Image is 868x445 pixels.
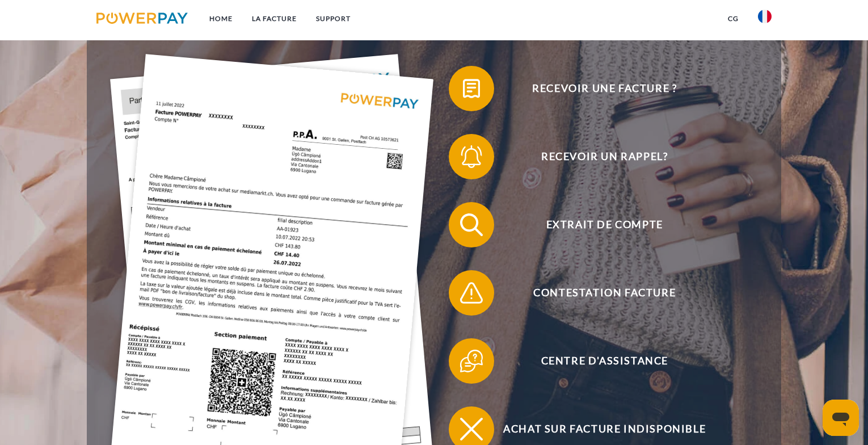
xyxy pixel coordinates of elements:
[457,74,486,103] img: qb_bill.svg
[466,338,744,384] span: Centre d'assistance
[200,9,242,29] a: Home
[449,338,744,384] button: Centre d'assistance
[758,10,772,23] img: fr
[466,202,744,247] span: Extrait de compte
[466,134,744,179] span: Recevoir un rappel?
[718,9,748,29] a: CG
[242,9,306,29] a: LA FACTURE
[449,134,744,179] button: Recevoir un rappel?
[457,415,486,443] img: qb_close.svg
[457,211,486,239] img: qb_search.svg
[457,279,486,307] img: qb_warning.svg
[823,400,859,436] iframe: Bouton de lancement de la fenêtre de messagerie
[96,12,188,24] img: logo-powerpay.svg
[449,66,744,111] button: Recevoir une facture ?
[457,142,486,171] img: qb_bell.svg
[457,347,486,375] img: qb_help.svg
[306,9,360,29] a: Support
[449,270,744,316] button: Contestation Facture
[449,202,744,247] button: Extrait de compte
[466,270,744,316] span: Contestation Facture
[466,66,744,111] span: Recevoir une facture ?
